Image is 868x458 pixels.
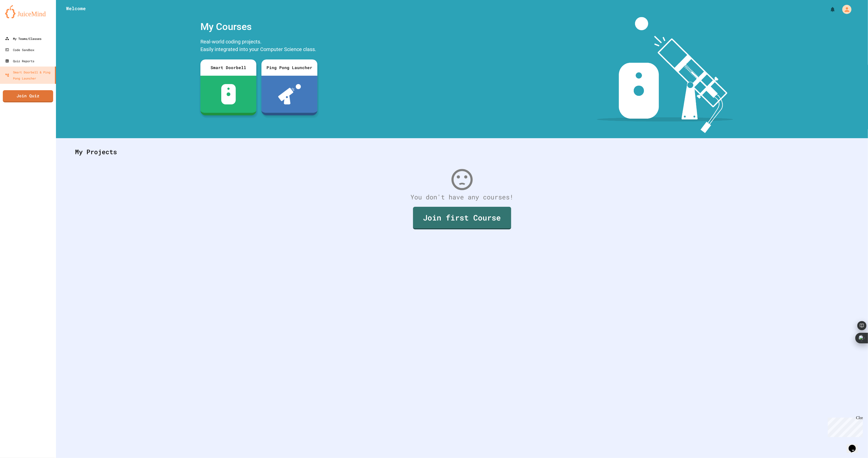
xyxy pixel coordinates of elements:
a: Join first Course [413,207,511,229]
iframe: chat widget [847,438,863,453]
img: banner-image-my-projects.png [597,17,733,133]
div: My Account [837,4,853,15]
div: Ping Pong Launcher [261,59,317,76]
div: Quiz Reports [5,58,34,64]
div: My Projects [70,142,854,162]
img: logo-orange.svg [5,5,51,18]
a: Join Quiz [3,90,53,102]
div: Real-world coding projects. Easily integrated into your Computer Science class. [198,37,320,56]
iframe: chat widget [826,416,863,437]
img: sdb-white.svg [221,84,236,104]
div: Chat with us now!Close [2,2,35,32]
img: ppl-with-ball.png [278,84,301,104]
div: My Courses [198,17,320,37]
div: Smart Doorbell & Ping Pong Launcher [5,69,53,81]
div: Code Sandbox [5,47,34,53]
div: Smart Doorbell [200,59,256,76]
div: You don't have any courses! [70,192,854,202]
div: My Notifications [820,5,837,14]
div: My Teams/Classes [5,36,41,42]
